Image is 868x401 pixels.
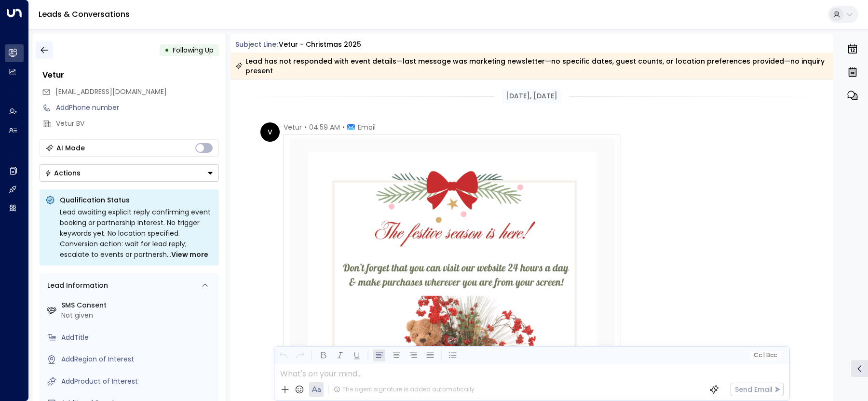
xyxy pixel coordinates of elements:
[171,249,208,260] span: View more
[40,164,219,182] button: Actions
[61,333,215,343] div: AddTitle
[55,87,167,97] span: info@veturbv.com
[277,349,289,361] button: Undo
[235,40,278,49] span: Subject Line:
[44,281,108,291] div: Lead Information
[60,207,213,260] div: Lead awaiting explicit reply confirming event booking or partnership interest. No trigger keyword...
[61,376,215,387] div: AddProduct of Interest
[61,310,215,321] div: Not given
[164,41,169,59] div: •
[56,143,85,153] div: AI Mode
[45,169,81,177] div: Actions
[279,40,361,50] div: Vetur - Christmas 2025
[502,89,561,103] div: [DATE], [DATE]
[309,122,340,132] span: 04:59 AM
[749,351,780,360] button: Cc|Bcc
[55,87,167,96] span: [EMAIL_ADDRESS][DOMAIN_NAME]
[39,9,130,20] a: Leads & Conversations
[61,300,215,310] label: SMS Consent
[61,354,215,364] div: AddRegion of Interest
[260,122,280,142] div: V
[358,122,376,132] span: Email
[173,45,214,55] span: Following Up
[342,122,345,132] span: •
[235,56,828,76] div: Lead has not responded with event details—last message was marketing newsletter—no specific dates...
[763,352,765,359] span: |
[284,122,302,132] span: Vetur
[56,119,219,129] div: Vetur BV
[334,385,475,394] div: The agent signature is added automatically
[56,103,219,113] div: AddPhone number
[753,352,776,359] span: Cc Bcc
[40,164,219,182] div: Button group with a nested menu
[304,122,307,132] span: •
[42,69,219,81] div: Vetur
[60,195,213,205] p: Qualification Status
[294,349,306,361] button: Redo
